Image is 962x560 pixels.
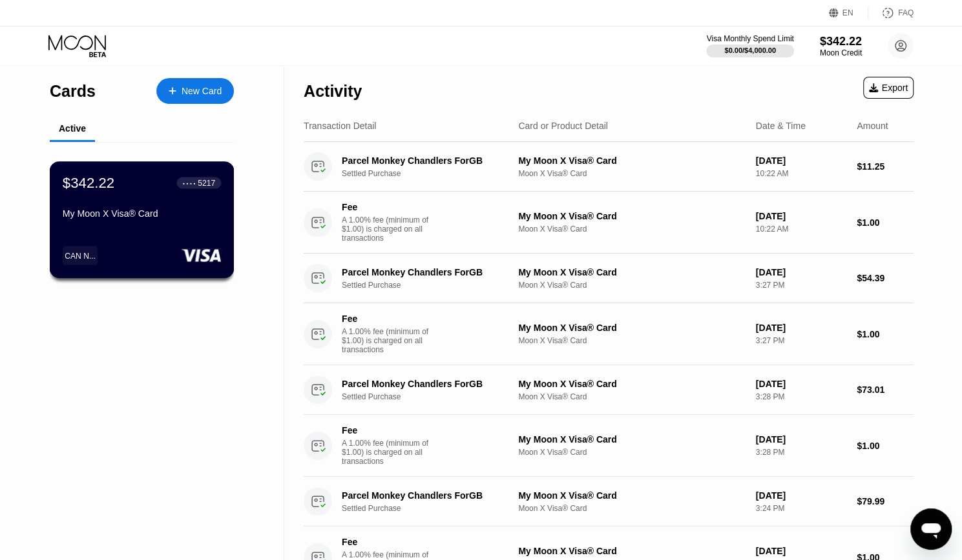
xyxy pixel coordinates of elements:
[342,537,432,547] div: Fee
[820,35,862,57] div: $342.22Moon Credit
[756,267,847,277] div: [DATE]
[63,246,98,265] div: CAN N...
[518,448,745,457] div: Moon X Visa® Card
[756,448,847,457] div: 3:28 PM
[342,281,526,290] div: Settled Purchase
[518,504,745,513] div: Moon X Visa® Card
[869,83,908,93] div: Export
[857,121,888,131] div: Amount
[342,379,513,389] div: Parcel Monkey Chandlers ForGB
[182,86,222,97] div: New Card
[198,178,215,187] div: 5217
[518,211,745,221] div: My Moon X Visa® Card
[304,192,914,254] div: FeeA 1.00% fee (minimum of $1.00) is charged on all transactionsMy Moon X Visa® CardMoon X Visa® ...
[156,78,234,104] div: New Card
[304,121,376,131] div: Transaction Detail
[518,434,745,445] div: My Moon X Visa® Card
[857,441,914,451] div: $1.00
[724,46,776,54] div: $0.00 / $4,000.00
[518,379,745,389] div: My Moon X Visa® Card
[518,323,745,333] div: My Moon X Visa® Card
[342,392,526,401] div: Settled Purchase
[756,225,847,234] div: 10:22 AM
[342,155,513,166] div: Parcel Monkey Chandlers ForGB
[304,365,914,415] div: Parcel Monkey Chandlers ForGBSettled PurchaseMy Moon X Visa® CardMoon X Visa® Card[DATE]3:28 PM$7...
[518,392,745,401] div: Moon X Visa® Card
[756,504,847,513] div: 3:24 PM
[342,425,432,435] div: Fee
[518,267,745,277] div: My Moon X Visa® Card
[756,490,847,501] div: [DATE]
[820,48,862,57] div: Moon Credit
[304,477,914,526] div: Parcel Monkey Chandlers ForGBSettled PurchaseMy Moon X Visa® CardMoon X Visa® Card[DATE]3:24 PM$7...
[857,161,914,172] div: $11.25
[756,323,847,333] div: [DATE]
[63,174,114,191] div: $342.22
[829,6,868,19] div: EN
[342,314,432,324] div: Fee
[518,155,745,166] div: My Moon X Visa® Card
[518,169,745,178] div: Moon X Visa® Card
[518,490,745,501] div: My Moon X Visa® Card
[50,162,233,277] div: $342.22● ● ● ●5217My Moon X Visa® CardCAN N...
[857,496,914,506] div: $79.99
[756,546,847,556] div: [DATE]
[342,267,513,277] div: Parcel Monkey Chandlers ForGB
[842,8,853,17] div: EN
[756,121,806,131] div: Date & Time
[518,281,745,290] div: Moon X Visa® Card
[50,82,96,101] div: Cards
[910,508,952,550] iframe: Button to launch messaging window
[342,490,513,501] div: Parcel Monkey Chandlers ForGB
[342,504,526,513] div: Settled Purchase
[756,155,847,166] div: [DATE]
[756,434,847,445] div: [DATE]
[65,251,96,260] div: CAN N...
[304,82,362,101] div: Activity
[183,181,196,185] div: ● ● ● ●
[756,281,847,290] div: 3:27 PM
[518,546,745,556] div: My Moon X Visa® Card
[756,379,847,389] div: [DATE]
[342,169,526,178] div: Settled Purchase
[820,35,862,48] div: $342.22
[706,34,793,57] div: Visa Monthly Spend Limit$0.00/$4,000.00
[342,439,439,466] div: A 1.00% fee (minimum of $1.00) is charged on all transactions
[59,123,86,134] div: Active
[342,202,432,212] div: Fee
[342,215,439,243] div: A 1.00% fee (minimum of $1.00) is charged on all transactions
[857,329,914,339] div: $1.00
[756,392,847,401] div: 3:28 PM
[898,8,914,17] div: FAQ
[857,273,914,283] div: $54.39
[706,34,793,43] div: Visa Monthly Spend Limit
[756,169,847,178] div: 10:22 AM
[342,327,439,354] div: A 1.00% fee (minimum of $1.00) is charged on all transactions
[518,336,745,345] div: Moon X Visa® Card
[518,121,608,131] div: Card or Product Detail
[518,225,745,234] div: Moon X Visa® Card
[756,336,847,345] div: 3:27 PM
[756,211,847,221] div: [DATE]
[63,208,221,219] div: My Moon X Visa® Card
[863,77,914,99] div: Export
[304,303,914,365] div: FeeA 1.00% fee (minimum of $1.00) is charged on all transactionsMy Moon X Visa® CardMoon X Visa® ...
[857,217,914,228] div: $1.00
[304,254,914,303] div: Parcel Monkey Chandlers ForGBSettled PurchaseMy Moon X Visa® CardMoon X Visa® Card[DATE]3:27 PM$5...
[304,142,914,192] div: Parcel Monkey Chandlers ForGBSettled PurchaseMy Moon X Visa® CardMoon X Visa® Card[DATE]10:22 AM$...
[868,6,914,19] div: FAQ
[857,385,914,395] div: $73.01
[304,415,914,477] div: FeeA 1.00% fee (minimum of $1.00) is charged on all transactionsMy Moon X Visa® CardMoon X Visa® ...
